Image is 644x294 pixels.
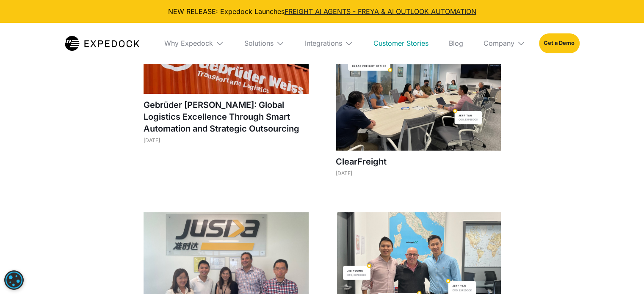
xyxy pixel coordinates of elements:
a: Get a Demo [539,33,579,53]
div: Company [477,23,532,63]
h1: Gebrüder [PERSON_NAME]: Global Logistics Excellence Through Smart Automation and Strategic Outsou... [144,99,309,135]
div: Integrations [298,23,360,63]
div: Company [484,39,514,47]
a: FREIGHT AI AGENTS - FREYA & AI OUTLOOK AUTOMATION [285,7,476,16]
a: Blog [442,23,470,63]
a: Gebrüder [PERSON_NAME]: Global Logistics Excellence Through Smart Automation and Strategic Outsou... [144,27,309,152]
a: ClearFreight[DATE] [336,27,501,185]
div: Integrations [305,39,342,47]
div: Why Expedock [158,23,231,63]
h1: ClearFreight [336,156,501,168]
div: Solutions [238,23,291,63]
div: [DATE] [336,170,501,176]
div: Solutions [244,39,274,47]
div: Why Expedock [164,39,213,47]
div: [DATE] [144,137,309,143]
iframe: Chat Widget [602,253,644,294]
div: NEW RELEASE: Expedock Launches [7,7,637,16]
a: Customer Stories [367,23,435,63]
